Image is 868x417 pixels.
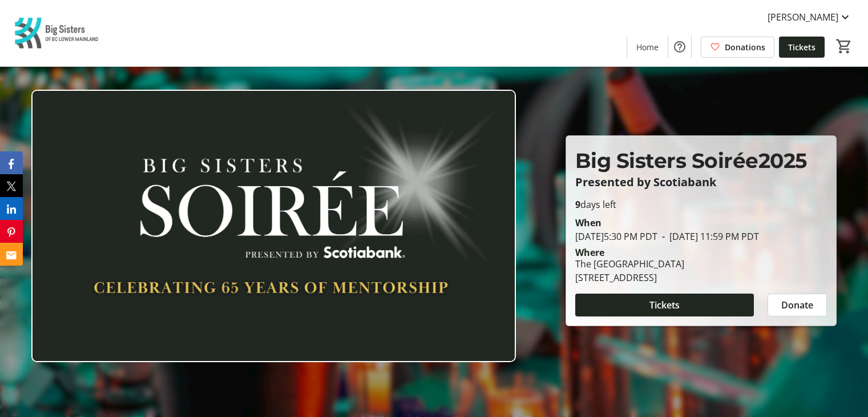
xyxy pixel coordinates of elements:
[788,41,815,53] span: Tickets
[575,230,657,243] span: [DATE] 5:30 PM PDT
[575,294,754,316] button: Tickets
[768,10,838,24] span: [PERSON_NAME]
[779,37,825,58] a: Tickets
[575,198,580,211] span: 9
[657,230,669,243] span: -
[768,294,827,316] button: Donate
[758,8,861,26] button: [PERSON_NAME]
[758,148,807,173] span: 2025
[649,298,680,312] span: Tickets
[575,216,601,230] div: When
[575,145,827,176] p: Big Sisters Soirée
[668,35,691,58] button: Help
[636,41,659,53] span: Home
[627,37,668,58] a: Home
[701,37,774,58] a: Donations
[657,230,759,243] span: [DATE] 11:59 PM PDT
[781,298,813,312] span: Donate
[31,90,516,363] img: Campaign CTA Media Photo
[575,271,684,284] div: [STREET_ADDRESS]
[834,36,854,57] button: Cart
[575,257,684,271] div: The [GEOGRAPHIC_DATA]
[725,41,765,53] span: Donations
[575,198,827,211] p: days left
[7,5,108,62] img: Big Sisters of BC Lower Mainland's Logo
[575,248,604,257] div: Where
[575,176,827,189] p: Presented by Scotiabank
